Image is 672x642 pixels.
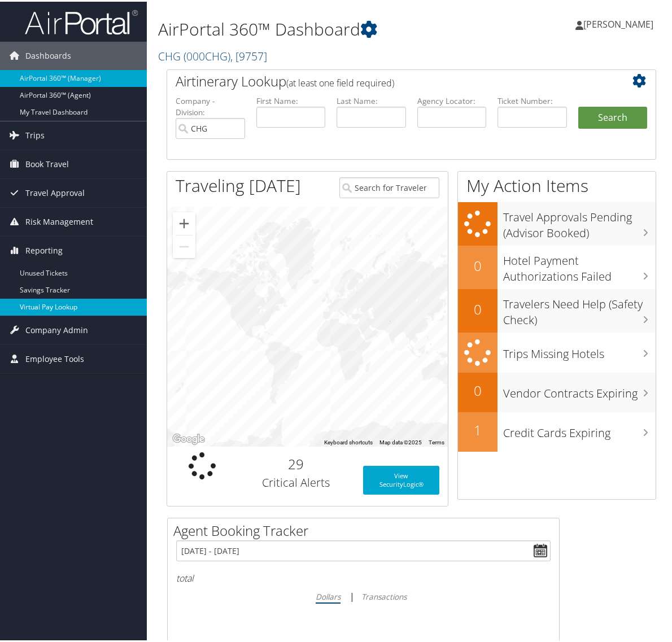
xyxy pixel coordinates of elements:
[176,570,551,583] h6: total
[458,287,656,331] a: 0Travelers Need Help (Safety Check)
[583,16,653,29] span: [PERSON_NAME]
[256,94,326,105] label: First Name:
[458,244,656,287] a: 0Hotel Payment Authorizations Failed
[25,149,69,177] span: Book Travel
[379,438,422,444] span: Map data ©2025
[246,453,346,472] h2: 29
[458,410,656,450] a: 1Credit Cards Expiring
[230,47,267,62] span: , [ 9757 ]
[339,176,439,196] input: Search for Traveler
[458,172,656,196] h1: My Action Items
[170,430,207,445] a: Open this area in Google Maps (opens a new window)
[503,246,656,283] h3: Hotel Payment Authorizations Failed
[503,378,656,400] h3: Vendor Contracts Expiring
[184,47,230,62] span: ( 000CHG )
[361,589,407,600] i: Transactions
[25,315,88,343] span: Company Admin
[503,289,656,326] h3: Travelers Need Help (Safety Check)
[316,589,341,600] i: Dollars
[458,419,498,438] h2: 1
[25,206,93,234] span: Risk Management
[173,234,195,256] button: Zoom out
[503,339,656,360] h3: Trips Missing Hotels
[458,255,498,274] h2: 0
[25,343,84,372] span: Employee Tools
[363,464,440,493] a: View SecurityLogic®
[176,70,606,89] h2: Airtinerary Lookup
[25,235,63,263] span: Reporting
[158,47,267,62] a: CHG
[173,211,195,233] button: Zoom in
[176,94,245,117] label: Company - Division:
[25,177,85,206] span: Travel Approval
[575,6,665,40] a: [PERSON_NAME]
[503,202,656,239] h3: Travel Approvals Pending (Advisor Booked)
[458,298,498,317] h2: 0
[417,94,487,105] label: Agency Locator:
[173,519,559,539] h2: Agent Booking Tracker
[324,437,373,445] button: Keyboard shortcuts
[503,418,656,439] h3: Credit Cards Expiring
[429,438,444,444] a: Terms (opens in new tab)
[458,200,656,244] a: Travel Approvals Pending (Advisor Booked)
[246,473,346,489] h3: Critical Alerts
[25,120,45,148] span: Trips
[286,75,394,88] span: (at least one field required)
[176,172,301,196] h1: Traveling [DATE]
[458,371,656,410] a: 0Vendor Contracts Expiring
[458,331,656,371] a: Trips Missing Hotels
[25,7,138,34] img: airportal-logo.png
[176,588,551,602] div: |
[25,40,71,68] span: Dashboards
[458,379,498,399] h2: 0
[158,16,496,40] h1: AirPortal 360™ Dashboard
[498,94,567,105] label: Ticket Number:
[170,430,207,445] img: Google
[337,94,406,105] label: Last Name:
[578,105,648,128] button: Search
